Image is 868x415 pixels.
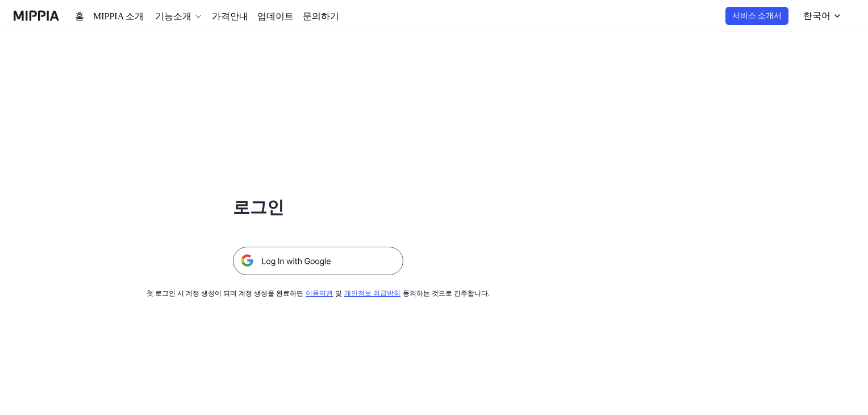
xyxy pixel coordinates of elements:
[798,5,849,27] button: 한국어
[203,10,235,23] a: 가격안내
[149,10,194,23] button: 기능소개
[149,10,185,23] div: 기능소개
[341,289,388,297] a: 개인정보 취급방침
[308,289,331,297] a: 이용약관
[285,10,317,23] a: 문의하기
[173,289,464,298] div: 첫 로그인 시 계정 생성이 되며 계정 생성을 완료하면 및 동의하는 것으로 간주합니다.
[233,247,403,275] img: 구글 로그인 버튼
[804,9,833,23] div: 한국어
[736,7,792,25] button: 서비스 소개서
[75,10,83,23] a: 홈
[244,10,276,23] a: 업데이트
[233,196,403,219] h1: 로그인
[92,10,140,23] a: MIPPIA 소개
